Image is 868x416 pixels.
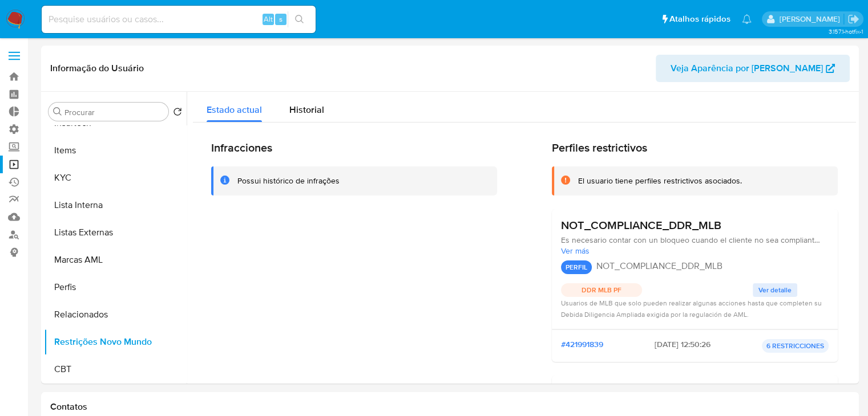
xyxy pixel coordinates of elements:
button: Restrições Novo Mundo [44,328,187,356]
h1: Informação do Usuário [50,63,144,74]
button: Marcas AML [44,246,187,274]
button: CBT [44,356,187,383]
a: Sair [847,13,859,25]
input: Pesquise usuários ou casos... [42,12,316,27]
span: s [279,14,282,25]
button: Retornar ao pedido padrão [173,107,182,120]
button: Items [44,137,187,164]
button: Procurar [53,107,62,116]
button: Lista Interna [44,191,187,219]
button: Relacionados [44,301,187,328]
a: Notificações [742,14,752,24]
button: search-icon [288,11,311,27]
span: Alt [264,14,273,25]
button: Perfis [44,274,187,301]
button: KYC [44,164,187,191]
button: Veja Aparência por [PERSON_NAME] [656,55,850,82]
input: Procurar [64,107,164,117]
button: Listas Externas [44,219,187,246]
p: matias.logusso@mercadopago.com.br [779,14,843,25]
span: Atalhos rápidos [669,13,730,25]
h1: Contatos [50,401,850,413]
span: Veja Aparência por [PERSON_NAME] [671,55,823,82]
